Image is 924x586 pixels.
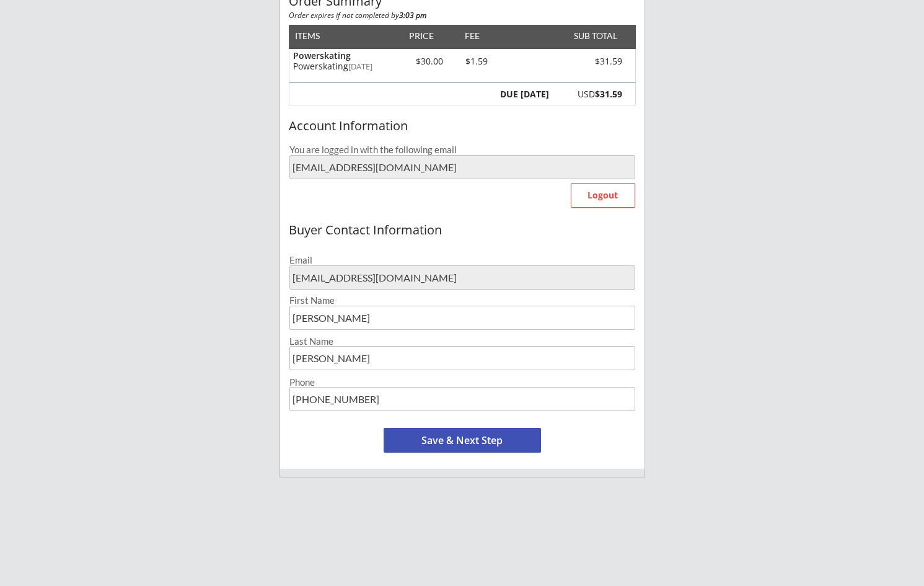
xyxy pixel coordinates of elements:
[456,57,498,66] div: $1.59
[571,183,635,208] button: Logout
[289,119,636,133] div: Account Information
[456,32,488,40] div: FEE
[384,428,541,453] button: Save & Next Step
[552,57,622,66] div: $31.59
[293,51,398,60] div: Powerskating
[403,57,456,66] div: $30.00
[289,12,636,19] div: Order expires if not completed by
[289,337,635,346] div: Last Name
[569,32,617,40] div: SUB TOTAL
[289,145,635,154] div: You are logged in with the following email
[295,32,339,40] div: ITEMS
[595,88,622,100] strong: $31.59
[556,90,622,99] div: USD
[293,62,398,71] div: Powerskating
[399,10,426,20] strong: 3:03 pm
[289,378,635,387] div: Phone
[289,223,636,237] div: Buyer Contact Information
[289,255,635,265] div: Email
[348,61,372,72] font: [DATE]
[403,32,440,40] div: PRICE
[289,296,635,305] div: First Name
[498,90,549,99] div: DUE [DATE]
